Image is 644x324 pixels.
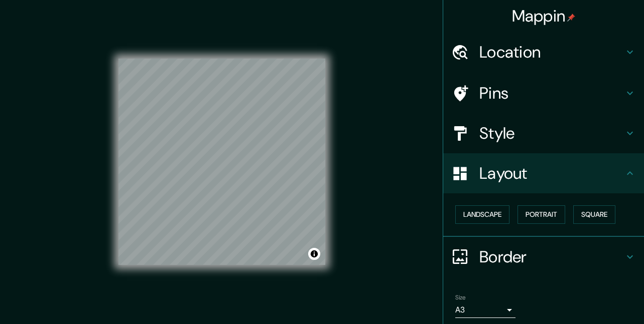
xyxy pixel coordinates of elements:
h4: Layout [479,163,624,183]
label: Size [455,293,466,301]
div: Location [443,32,644,72]
button: Square [573,205,615,224]
h4: Mappin [512,6,576,26]
div: Style [443,113,644,153]
div: A3 [455,302,516,318]
button: Portrait [518,205,565,224]
h4: Style [479,123,624,143]
h4: Pins [479,83,624,103]
img: pin-icon.png [567,14,575,22]
iframe: Help widget launcher [555,285,633,313]
button: Landscape [455,205,509,224]
h4: Location [479,42,624,62]
h4: Border [479,247,624,267]
div: Layout [443,153,644,193]
canvas: Map [118,59,325,265]
button: Toggle attribution [308,248,320,260]
div: Border [443,237,644,277]
div: Pins [443,73,644,113]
